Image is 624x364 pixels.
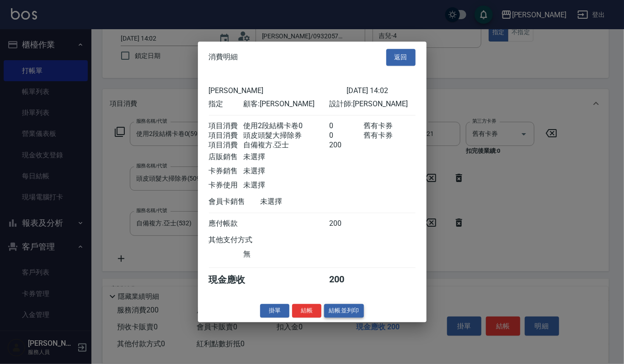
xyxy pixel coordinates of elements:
div: 無 [243,250,329,259]
button: 結帳並列印 [324,304,364,318]
div: 未選擇 [243,166,329,176]
div: 使用2段結構卡卷0 [243,121,329,131]
div: 0 [329,131,363,140]
button: 結帳 [292,304,321,318]
button: 掛單 [260,304,289,318]
div: 0 [329,121,363,131]
div: 200 [329,140,363,150]
span: 消費明細 [209,53,238,62]
div: [PERSON_NAME] [209,86,347,95]
div: 未選擇 [243,152,329,162]
div: 卡券使用 [209,181,243,190]
div: 卡券銷售 [209,166,243,176]
div: 項目消費 [209,131,243,140]
div: [DATE] 14:02 [347,86,416,95]
div: 舊有卡券 [363,121,415,131]
div: 項目消費 [209,121,243,131]
button: 返回 [386,49,416,66]
div: 店販銷售 [209,152,243,162]
div: 會員卡銷售 [209,197,261,207]
div: 200 [329,219,363,229]
div: 舊有卡券 [363,131,415,140]
div: 自備複方.亞士 [243,140,329,150]
div: 項目消費 [209,140,243,150]
div: 顧客: [PERSON_NAME] [243,99,329,109]
div: 設計師: [PERSON_NAME] [329,99,415,109]
div: 頭皮頭髮大掃除券 [243,131,329,140]
div: 200 [329,274,363,286]
div: 指定 [209,99,243,109]
div: 未選擇 [243,181,329,190]
div: 未選擇 [261,197,347,207]
div: 其他支付方式 [209,235,278,245]
div: 應付帳款 [209,219,243,229]
div: 現金應收 [209,274,261,286]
